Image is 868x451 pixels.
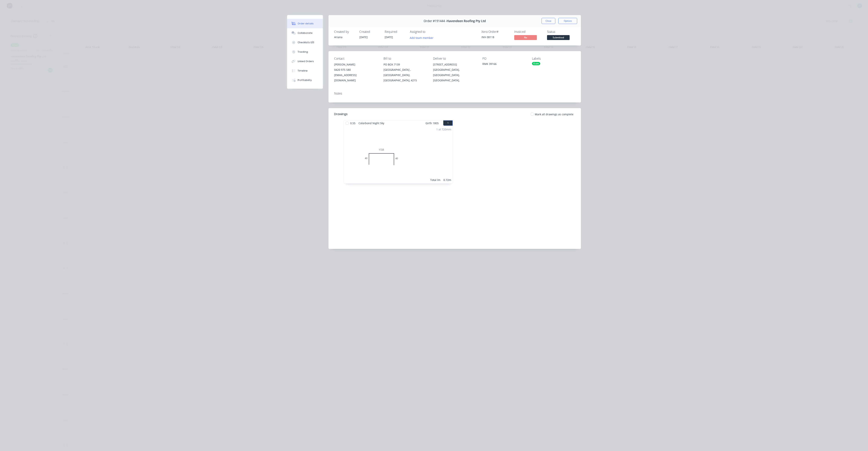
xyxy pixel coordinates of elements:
div: PO BOX 7139[GEOGRAPHIC_DATA] , [GEOGRAPHIC_DATA], [GEOGRAPHIC_DATA], 4215 [384,62,427,83]
div: [STREET_ADDRESS][GEOGRAPHIC_DATA], [GEOGRAPHIC_DATA], [GEOGRAPHIC_DATA], [433,62,476,83]
div: RMK 39166 [482,62,526,67]
div: Created by [334,30,355,34]
button: Collaborate [287,28,323,38]
div: 1 at 720mm [436,127,451,131]
div: [GEOGRAPHIC_DATA] , [GEOGRAPHIC_DATA], [GEOGRAPHIC_DATA], 4215 [384,67,427,83]
div: 6 am [532,62,540,65]
button: Order details [287,19,323,28]
span: Mark all drawings as complete [535,112,573,116]
span: No [514,35,537,40]
div: Contact [334,57,377,60]
div: Labels [532,57,575,60]
button: Checklists 0/0 [287,38,323,47]
span: [DATE] [359,35,368,39]
button: Linked Orders [287,57,323,66]
div: Required [385,30,405,34]
div: Checklists 0/0 [298,41,314,44]
div: INV-38118 [481,35,510,39]
div: Invoiced [514,30,542,34]
div: Notes [334,92,575,95]
div: 0.72m [443,178,451,182]
div: Bill to [384,57,427,60]
div: Deliver to [433,57,476,60]
span: Havendeen Roofing Pty Ltd [447,19,486,23]
div: PO [482,57,526,60]
span: Girth 1805 [426,120,439,126]
button: Close [542,18,555,24]
div: 0420 975 580 [334,67,377,72]
div: Timeline [298,69,308,72]
div: Created [359,30,380,34]
button: 1 [443,120,453,126]
span: Colorbond Night Sky [357,120,386,126]
div: [STREET_ADDRESS] [433,62,476,67]
div: 0401725401 at 720mmTotal lm0.72m [344,126,453,183]
div: Drawings [334,112,348,116]
div: Status [547,30,575,34]
div: Tracking [298,50,308,54]
button: Profitability [287,75,323,85]
div: Total lm [430,178,440,182]
div: Order details [298,22,314,25]
button: Options [558,18,577,24]
div: [EMAIL_ADDRESS][DOMAIN_NAME] [334,72,377,83]
button: Tracking [287,47,323,57]
div: Linked Orders [298,60,314,63]
span: Order #191444 - [424,19,447,23]
div: Xero Order # [481,30,510,34]
div: Assigned to [410,30,448,34]
button: Add team member [410,35,436,40]
div: Collaborate [298,31,313,35]
div: [PERSON_NAME]0420 975 580[EMAIL_ADDRESS][DOMAIN_NAME] [334,62,377,83]
div: Profitability [298,79,312,82]
div: PO BOX 7139 [384,62,427,67]
button: Add team member [408,35,436,40]
button: Timeline [287,66,323,75]
div: [PERSON_NAME] [334,62,377,67]
div: [GEOGRAPHIC_DATA], [GEOGRAPHIC_DATA], [GEOGRAPHIC_DATA], [433,67,476,83]
span: [DATE] [385,35,393,39]
button: Submitted [547,35,570,41]
span: Submitted [547,35,570,40]
span: 0.55 [349,120,357,126]
div: Ariana [334,35,355,39]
